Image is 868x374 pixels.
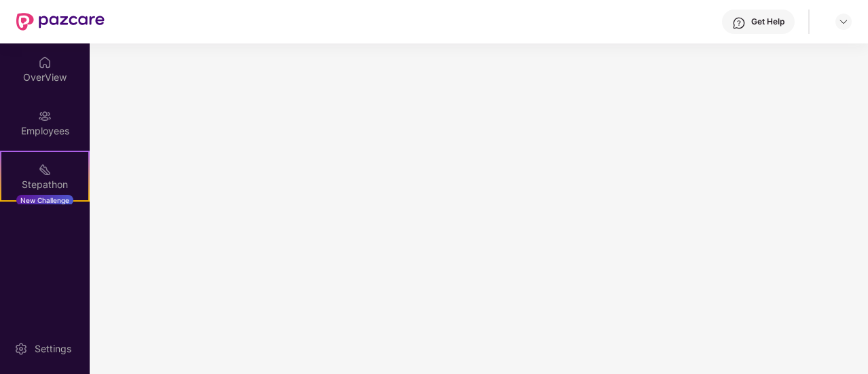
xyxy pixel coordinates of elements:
[1,178,88,191] div: Stepathon
[751,16,784,27] div: Get Help
[31,342,75,356] div: Settings
[838,16,849,27] img: svg+xml;base64,PHN2ZyBpZD0iRHJvcGRvd24tMzJ4MzIiIHhtbG5zPSJodHRwOi8vd3d3LnczLm9yZy8yMDAwL3N2ZyIgd2...
[14,342,28,356] img: svg+xml;base64,PHN2ZyBpZD0iU2V0dGluZy0yMHgyMCIgeG1sbnM9Imh0dHA6Ly93d3cudzMub3JnLzIwMDAvc3ZnIiB3aW...
[16,195,73,206] div: New Challenge
[38,56,52,69] img: svg+xml;base64,PHN2ZyBpZD0iSG9tZSIgeG1sbnM9Imh0dHA6Ly93d3cudzMub3JnLzIwMDAvc3ZnIiB3aWR0aD0iMjAiIG...
[16,13,105,31] img: New Pazcare Logo
[38,163,52,176] img: svg+xml;base64,PHN2ZyB4bWxucz0iaHR0cDovL3d3dy53My5vcmcvMjAwMC9zdmciIHdpZHRoPSIyMSIgaGVpZ2h0PSIyMC...
[38,109,52,123] img: svg+xml;base64,PHN2ZyBpZD0iRW1wbG95ZWVzIiB4bWxucz0iaHR0cDovL3d3dy53My5vcmcvMjAwMC9zdmciIHdpZHRoPS...
[732,16,746,30] img: svg+xml;base64,PHN2ZyBpZD0iSGVscC0zMngzMiIgeG1sbnM9Imh0dHA6Ly93d3cudzMub3JnLzIwMDAvc3ZnIiB3aWR0aD...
